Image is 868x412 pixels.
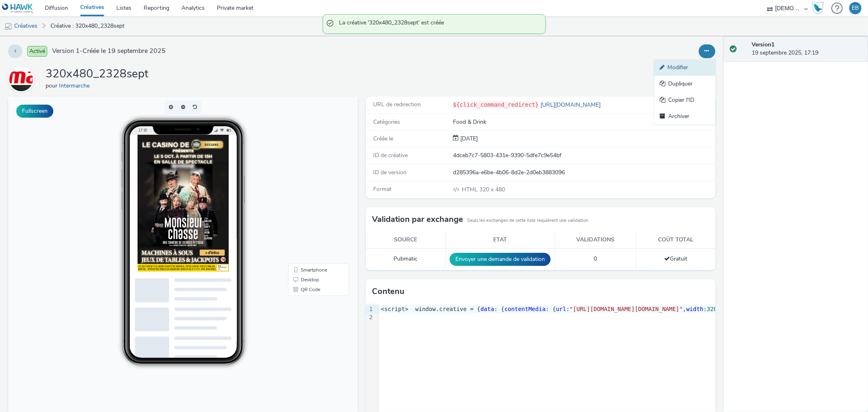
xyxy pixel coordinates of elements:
[445,232,555,248] th: Etat
[46,66,149,82] h1: 320x480_2328sept
[130,31,139,36] span: 17:19
[293,181,311,186] span: Desktop
[752,41,861,57] div: 19 septembre 2025, 17:19
[8,75,37,83] a: Intermarche
[570,306,683,312] span: "[URL][DOMAIN_NAME][DOMAIN_NAME]"
[594,255,597,263] span: 0
[52,46,166,56] span: Version 1 - Créée le 19 septembre 2025
[654,59,715,76] a: Modifier
[372,285,404,298] h3: Contenu
[373,151,408,159] span: ID de créative
[59,82,93,90] a: Intermarche
[654,76,715,92] a: Dupliquer
[282,169,339,178] li: Smartphone
[46,16,129,36] a: Créative : 320x480_2328sept
[812,2,827,15] a: Hawk Academy
[373,185,391,193] span: Format
[539,101,604,109] a: [URL][DOMAIN_NAME]
[459,135,478,143] div: Création 19 septembre 2025, 17:19
[752,41,774,48] strong: Version 1
[373,169,407,176] span: ID de version
[9,68,33,91] img: Intermarche
[2,3,33,13] img: undefined Logo
[459,135,478,142] span: [DATE]
[707,306,717,312] span: 320
[27,46,47,57] span: Activé
[453,169,714,177] div: d285396a-e6be-4b06-8d2e-2d0eb3883096
[46,82,59,90] span: pour
[366,232,446,248] th: Source
[556,306,566,312] span: url
[453,101,539,108] code: ${click_command_redirect}
[505,306,546,312] span: contentMedia
[453,118,714,126] div: Food & Drink
[366,248,446,270] td: Pubmatic
[366,313,374,322] div: 2
[373,118,400,126] span: Catégories
[373,101,421,108] span: URL de redirection
[654,108,715,125] a: Archiver
[282,188,339,198] li: QR Code
[654,92,715,108] a: Copier l'ID
[686,306,703,312] span: width
[293,171,319,176] span: Smartphone
[636,232,715,248] th: Coût total
[366,305,374,313] div: 1
[373,135,393,142] span: Créée le
[852,2,859,14] div: EB
[481,306,494,312] span: data
[16,105,53,118] button: Fullscreen
[664,255,687,263] span: Gratuit
[293,191,312,195] span: QR Code
[372,213,463,226] h3: Validation par exchange
[450,253,551,266] button: Envoyer une demande de validation
[453,151,714,160] div: 4dceb7c7-5803-431e-9390-5dfe7c9e54bf
[282,178,339,188] li: Desktop
[339,19,537,29] span: La créative '320x480_2328sept' est créée
[4,22,12,31] img: mobile
[467,217,588,224] small: Seuls les exchanges de cette liste requièrent une validation
[555,232,636,248] th: Validations
[462,186,479,193] span: HTML
[461,186,505,193] span: 320 x 480
[812,2,824,15] img: Hawk Academy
